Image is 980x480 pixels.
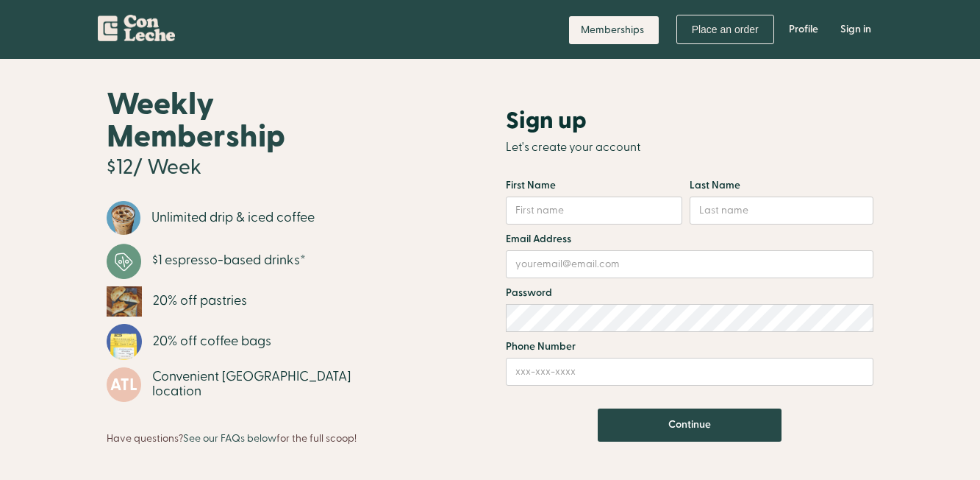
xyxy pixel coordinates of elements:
[107,426,357,446] div: Have questions? for the full scoop!
[107,88,395,153] h1: Weekly Membership
[183,431,276,445] a: See our FAQs below
[690,197,873,225] input: Last name
[506,131,873,163] h1: Let's create your account
[98,7,175,47] a: home
[506,250,873,278] input: youremail@email.com
[151,211,315,225] div: Unlimited drip & iced coffee
[153,294,247,308] div: 20% off pastries
[690,178,844,193] label: Last Name
[506,286,873,300] label: Password
[778,7,829,52] a: Profile
[598,409,782,442] input: Continue
[152,253,306,268] div: $1 espresso-based drinks*
[107,157,201,179] h3: $12/ Week
[152,370,395,399] div: Convenient [GEOGRAPHIC_DATA] location
[506,232,873,247] label: Email Address
[153,334,271,349] div: 20% off coffee bags
[506,178,690,193] label: First Name
[506,178,873,442] form: Email Form
[506,197,682,225] input: First name
[506,339,873,354] label: Phone Number
[829,7,882,52] a: Sign in
[569,16,659,44] a: Memberships
[676,15,774,44] a: Place an order
[506,358,873,386] input: xxx-xxx-xxxx
[506,107,587,134] h2: Sign up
